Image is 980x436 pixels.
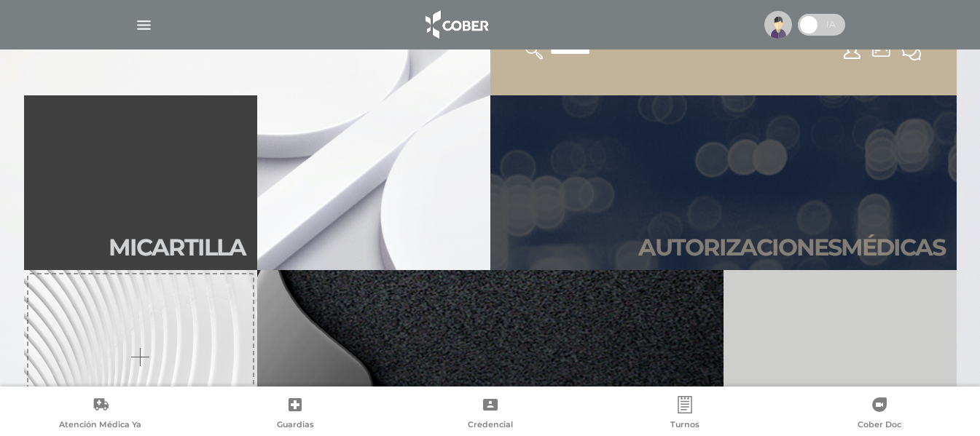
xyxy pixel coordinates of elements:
a: Micartilla [24,95,257,270]
span: Guardias [277,419,314,432]
h2: Mi car tilla [109,234,246,261]
a: Atención Médica Ya [3,396,197,433]
img: logo_cober_home-white.png [418,7,494,42]
a: Turnos [587,396,782,433]
h2: Autori zaciones médicas [638,234,945,261]
a: Cober Doc [783,396,977,433]
a: Credencial [393,396,587,433]
img: Cober_menu-lines-white.svg [135,16,153,34]
a: Guardias [197,396,392,433]
img: profile-placeholder.svg [764,11,792,39]
span: Cober Doc [858,419,901,432]
span: Atención Médica Ya [59,419,141,432]
span: Credencial [468,419,513,432]
span: Turnos [670,419,699,432]
a: Autorizacionesmédicas [490,95,957,270]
